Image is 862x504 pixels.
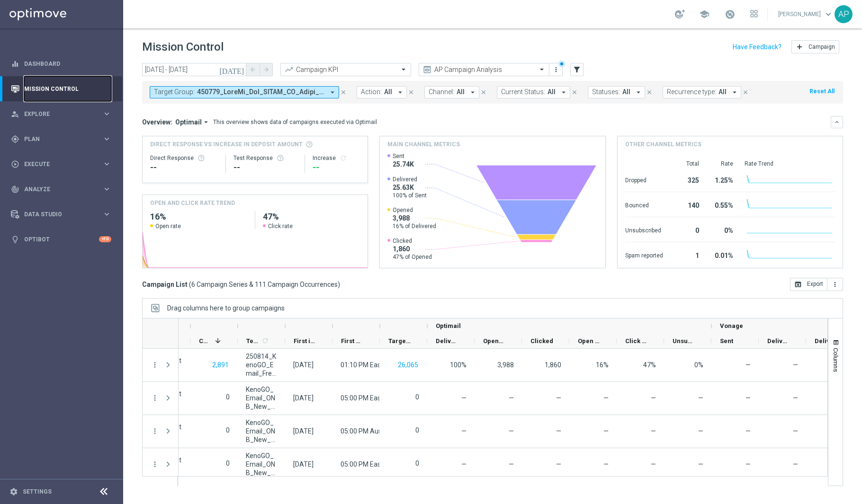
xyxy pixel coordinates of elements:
div: 14 Aug 2025, Thursday [293,427,314,435]
span: 16% of Delivered [393,222,436,230]
div: Test Response [233,154,297,162]
i: arrow_drop_down [328,88,337,97]
i: arrow_drop_down [396,88,404,97]
h2: 16% [150,211,247,222]
button: 2,891 [211,359,230,371]
div: Optibot [11,227,111,252]
div: 325 [674,172,699,187]
i: close [340,89,347,96]
label: 0 [415,393,419,401]
div: play_circle_outline Execute keyboard_arrow_right [10,160,112,168]
span: — [793,460,798,468]
span: — [793,427,798,435]
div: 14 Aug 2025, Thursday [293,460,314,469]
span: All [384,88,392,96]
div: 0.01% [710,247,733,262]
button: more_vert [151,460,159,469]
div: 140 [674,197,699,212]
span: Open Rate [578,337,601,345]
h1: Mission Control [142,40,224,54]
span: KenoGO_Email_ONB_New_Reg_DAY1_V1.2_DateNight [246,418,277,444]
i: trending_up [284,65,294,74]
i: arrow_drop_down [468,88,477,97]
span: Target Group: [154,88,195,96]
div: Press SPACE to select this row. [143,448,179,481]
span: Delivery Rate = Delivered / Sent [450,361,467,369]
div: Direct Response [150,154,218,162]
span: Opened [483,337,506,345]
i: arrow_drop_down [730,88,739,97]
span: — [556,427,561,435]
span: Clicked [393,237,432,245]
div: track_changes Analyze keyboard_arrow_right [10,186,112,193]
div: Row Groups [167,304,285,312]
span: 3,988 [393,214,436,222]
button: Reset All [808,86,835,97]
div: Press SPACE to select this row. [143,415,179,448]
button: close [570,87,579,97]
span: Open Rate = Opened / Delivered [603,427,609,435]
label: 0 [226,426,230,434]
div: equalizer Dashboard [10,60,112,68]
i: person_search [11,110,19,118]
a: [PERSON_NAME]keyboard_arrow_down [777,7,835,21]
div: Dropped [625,172,663,187]
span: All [622,88,630,96]
span: 25.63K [393,183,427,192]
i: open_in_browser [794,281,802,288]
i: close [408,89,414,96]
i: keyboard_arrow_right [102,210,111,219]
div: Mission Control [11,76,111,101]
span: 450779_LoreMi_Dol_SITAM_CO_Adipi_Elit, 253016_Seddoe_TE_INCIDI_UT_Labor_Etdo, 927833_MagnAa_Eni_A... [197,88,324,96]
multiple-options-button: Export to CSV [790,280,843,288]
span: Campaign [808,44,835,50]
i: play_circle_outline [11,160,19,168]
div: Data Studio keyboard_arrow_right [10,211,112,218]
span: ) [338,280,340,289]
span: — [509,394,514,402]
i: more_vert [151,427,159,435]
button: more_vert [151,361,159,369]
div: Press SPACE to select this row. [143,349,179,382]
span: Plan [24,136,102,142]
div: There are unsaved changes [558,61,565,67]
span: KenoGO_Email_ONB_New_Reg_DAY1_V1.2_DateNight [246,451,277,477]
label: 0 [226,459,230,468]
span: Optimail [436,322,461,329]
i: refresh [261,337,269,345]
span: Unsubscribed Rate = Unsubscribes / Delivered [694,361,703,369]
span: — [556,460,561,468]
span: Click Rate [625,337,648,345]
div: -- [233,162,297,173]
span: Calculate column [260,336,269,346]
span: — [509,460,514,468]
span: Open Rate = Opened / Delivered [603,460,609,468]
span: Direct Response VS Increase In Deposit Amount [150,140,303,149]
i: refresh [340,154,347,162]
span: Unsubscribed Rate [673,337,695,345]
div: AP [835,5,853,23]
span: Click Rate = Clicked / Opened [651,427,656,435]
div: Unsubscribed [625,222,663,237]
span: Delivered [393,176,427,183]
div: Total [674,160,699,168]
div: +10 [99,236,111,242]
div: 1.25% [710,172,733,187]
button: close [741,87,750,97]
span: Recurrence type: [667,88,716,96]
span: Open rate [155,222,181,230]
button: Optimail arrow_drop_down [172,118,213,126]
i: arrow_drop_down [559,88,568,97]
span: Statuses: [592,88,620,96]
i: close [646,89,653,96]
i: more_vert [151,394,159,402]
i: equalizer [11,60,19,68]
span: Open Rate = Opened / Delivered [603,394,609,402]
button: more_vert [551,64,561,75]
button: arrow_forward [260,63,273,76]
div: 14 Aug 2025, Thursday [293,361,314,369]
span: Sent [720,337,733,345]
i: keyboard_arrow_right [102,159,111,168]
span: keyboard_arrow_down [823,9,834,19]
button: Channel: All arrow_drop_down [424,86,479,98]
